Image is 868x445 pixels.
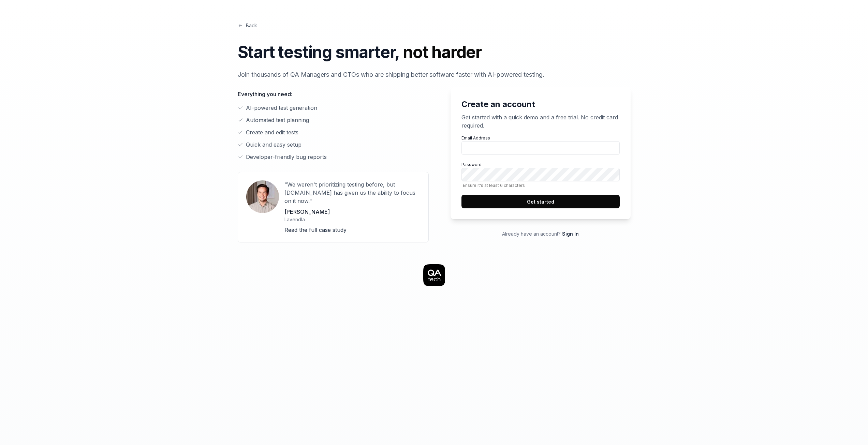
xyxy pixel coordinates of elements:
[238,22,257,29] a: Back
[461,141,620,155] input: Email Address
[238,90,429,98] p: Everything you need:
[238,116,429,124] li: Automated test planning
[246,180,279,213] img: User avatar
[284,208,420,216] p: [PERSON_NAME]
[238,70,631,79] p: Join thousands of QA Managers and CTOs who are shipping better software faster with AI-powered te...
[451,230,631,237] p: Already have an account?
[461,195,620,208] button: Get started
[238,153,429,161] li: Developer-friendly bug reports
[284,180,420,205] p: "We weren't prioritizing testing before, but [DOMAIN_NAME] has given us the ability to focus on i...
[284,226,347,233] a: Read the full case study
[461,135,620,155] label: Email Address
[238,40,631,64] h1: Start testing smarter,
[403,42,482,62] span: not harder
[461,113,620,130] p: Get started with a quick demo and a free trial. No credit card required.
[562,231,579,237] a: Sign In
[284,216,420,223] p: Lavendla
[461,162,620,188] label: Password
[238,128,429,136] li: Create and edit tests
[461,98,620,110] h2: Create an account
[461,168,620,181] input: PasswordEnsure it's at least 6 characters
[238,140,429,149] li: Quick and easy setup
[238,104,429,112] li: AI-powered test generation
[461,183,620,188] span: Ensure it's at least 6 characters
